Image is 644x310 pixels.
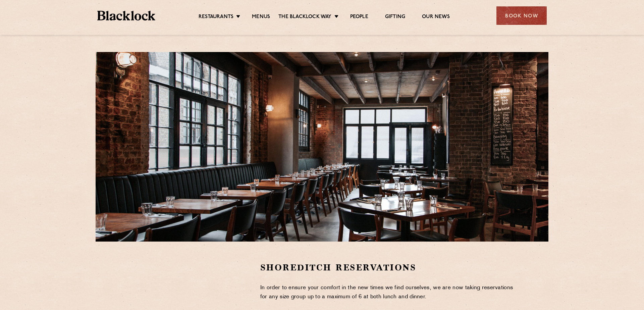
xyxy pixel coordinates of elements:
[260,283,518,302] p: In order to ensure your comfort in the new times we find ourselves, we are now taking reservation...
[97,11,155,20] img: BL_Textured_Logo-footer-cropped.svg
[350,14,368,21] a: People
[422,14,450,21] a: Our News
[260,262,518,273] h2: Shoreditch Reservations
[199,14,233,21] a: Restaurants
[385,14,405,21] a: Gifting
[496,6,547,25] div: Book Now
[252,14,270,21] a: Menus
[278,14,331,21] a: The Blacklock Way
